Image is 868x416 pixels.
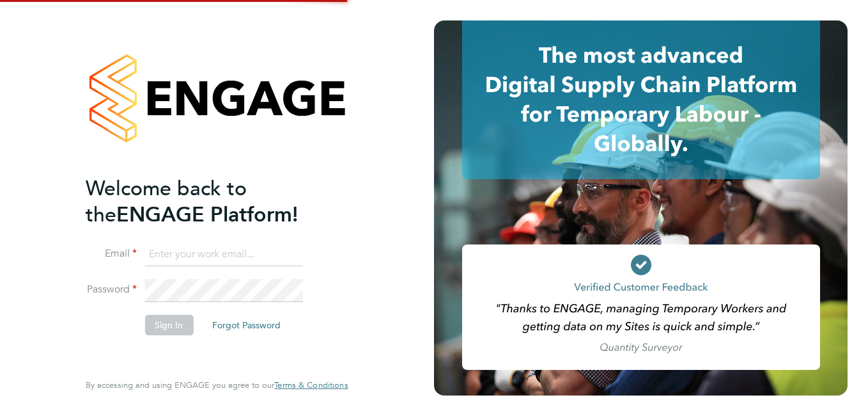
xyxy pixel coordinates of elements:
[86,380,348,390] span: By accessing and using ENGAGE you agree to our
[144,243,302,266] input: Enter your work email...
[86,175,335,228] h2: ENGAGE Platform!
[86,247,137,260] label: Email
[202,315,291,335] button: Forgot Password
[86,176,247,227] span: Welcome back to the
[86,283,137,296] label: Password
[274,380,348,390] span: Terms & Conditions
[274,380,348,390] a: Terms & Conditions
[144,315,193,335] button: Sign In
